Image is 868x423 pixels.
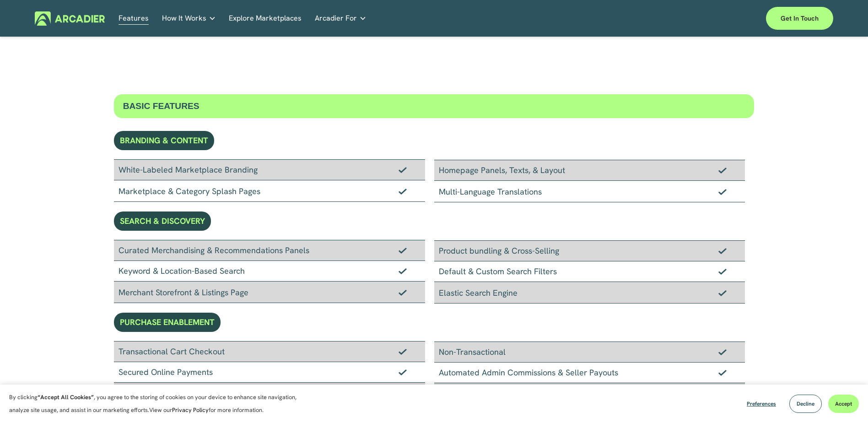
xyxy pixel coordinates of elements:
[114,159,425,180] div: White-Labeled Marketplace Branding
[766,7,833,30] a: Get in touch
[434,160,745,181] div: Homepage Panels, Texts, & Layout
[114,180,425,202] div: Marketplace & Category Splash Pages
[718,189,727,195] img: Checkmark
[172,406,209,414] a: Privacy Policy
[315,11,367,26] a: folder dropdown
[399,348,407,355] img: Checkmark
[114,362,425,383] div: Secured Online Payments
[399,247,407,254] img: Checkmark
[114,341,425,362] div: Transactional Cart Checkout
[740,395,783,413] button: Preferences
[114,94,755,118] div: BASIC FEATURES
[718,167,727,174] img: Checkmark
[119,11,149,26] a: Features
[399,268,407,274] img: Checkmark
[9,391,307,417] p: By clicking , you agree to the storing of cookies on your device to enhance site navigation, anal...
[114,383,425,404] div: Instant Service Booking
[114,131,214,150] div: BRANDING & CONTENT
[434,363,745,383] div: Automated Admin Commissions & Seller Payouts
[718,349,727,355] img: Checkmark
[434,383,745,404] div: Quotation & Requisition Request
[835,400,852,407] span: Accept
[114,313,221,332] div: PURCHASE ENABLEMENT
[434,342,745,363] div: Non-Transactional
[399,289,407,296] img: Checkmark
[718,369,727,376] img: Checkmark
[718,290,727,296] img: Checkmark
[114,261,425,282] div: Keyword & Location-Based Search
[229,11,302,26] a: Explore Marketplaces
[434,240,745,261] div: Product bundling & Cross-Selling
[434,181,745,202] div: Multi-Language Translations
[162,12,206,25] span: How It Works
[747,400,776,407] span: Preferences
[399,188,407,195] img: Checkmark
[718,268,727,275] img: Checkmark
[434,261,745,282] div: Default & Custom Search Filters
[114,282,425,303] div: Merchant Storefront & Listings Page
[38,393,94,401] strong: “Accept All Cookies”
[718,248,727,254] img: Checkmark
[162,11,216,26] a: folder dropdown
[797,400,814,407] span: Decline
[434,282,745,304] div: Elastic Search Engine
[114,240,425,261] div: Curated Merchandising & Recommendations Panels
[35,11,105,26] img: Arcadier
[789,395,822,413] button: Decline
[828,395,859,413] button: Accept
[399,369,407,375] img: Checkmark
[315,12,357,25] span: Arcadier For
[114,211,211,231] div: SEARCH & DISCOVERY
[399,167,407,173] img: Checkmark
